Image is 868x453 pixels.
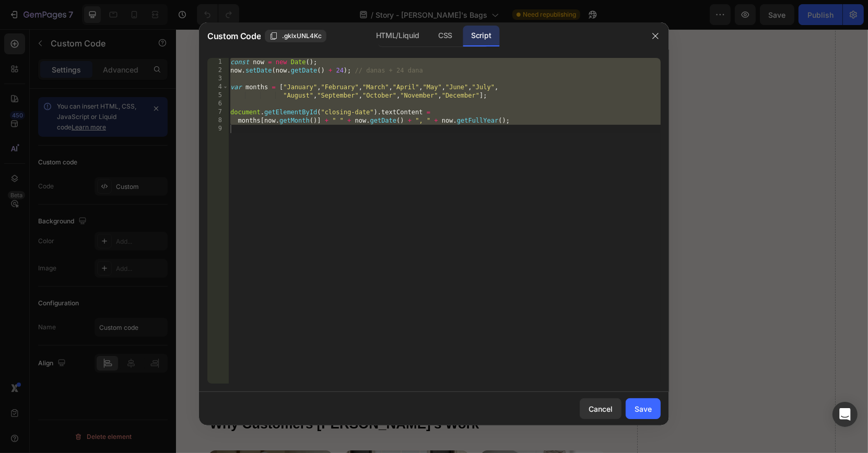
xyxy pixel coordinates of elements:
p: 30-day money back-guarantee [43,321,224,334]
div: Open Intercom Messenger [832,402,858,427]
div: 7 [207,108,229,116]
div: 2 [207,66,229,75]
strong: created with care, and meant to last a lifetime [62,169,253,179]
p: Visit [PERSON_NAME]'s webshop [53,293,201,304]
a: Visit [PERSON_NAME]'s webshop [42,285,225,313]
p: Publish the page to see the content. [33,198,429,209]
div: 5 [207,91,229,100]
div: 6 [207,100,229,108]
h5: Explore [PERSON_NAME]’s Collection [42,243,225,272]
strong: deeper meaning [39,77,107,87]
div: 4 [207,83,229,91]
span: Custom Code [207,30,261,42]
h2: Why Customers [PERSON_NAME]'s Work [33,385,429,405]
button: Cancel [580,398,621,419]
button: .gklxUNL4Kc [265,30,326,42]
p: Readers are invited to discover [PERSON_NAME]’s collection in the [PERSON_NAME]’s Bags online sto... [34,30,428,180]
div: Script [463,26,499,46]
strong: thoughtfully handcrafted [87,65,191,75]
div: 8 [207,116,229,125]
div: 9 [207,125,229,133]
div: Custom Code [46,175,90,184]
button: Save [626,398,661,419]
img: gempages_575986911949095762-d449a950-ee1a-4230-93ca-7f6c7f2bdc54.webp [237,234,428,343]
div: 3 [207,75,229,83]
div: Cancel [589,403,613,414]
div: HTML/Liquid [368,26,428,46]
div: Save [635,403,652,414]
span: .gklxUNL4Kc [282,31,322,41]
div: 1 [207,58,229,66]
div: CSS [430,26,461,46]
